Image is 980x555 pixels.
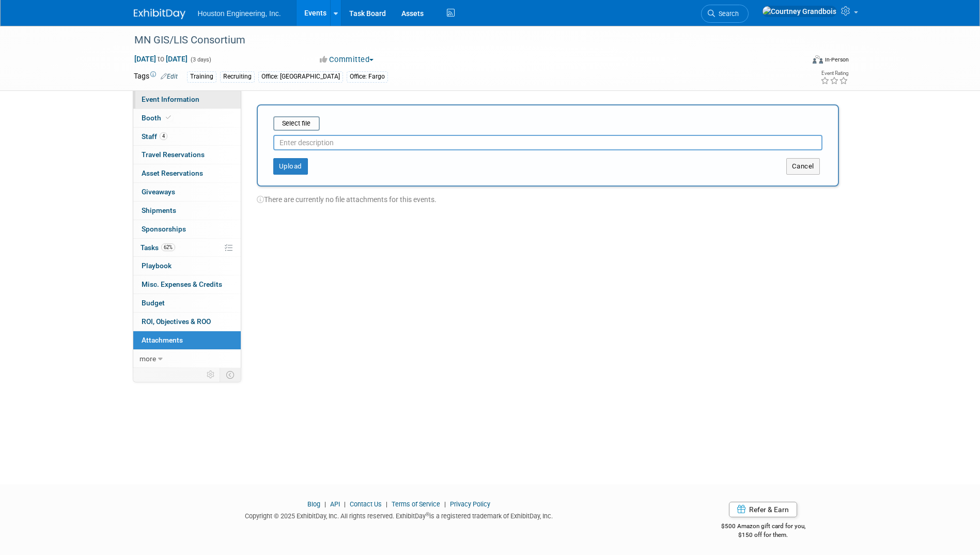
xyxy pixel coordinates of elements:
[133,350,241,368] a: more
[142,280,222,288] span: Misc. Expenses & Credits
[190,56,211,63] span: (3 days)
[680,515,847,539] div: $500 Amazon gift card for you,
[141,243,175,252] span: Tasks
[142,336,183,344] span: Attachments
[786,158,820,175] button: Cancel
[133,202,241,220] a: Shipments
[330,500,340,508] a: API
[743,54,849,69] div: Event Format
[134,71,178,83] td: Tags
[257,187,839,205] div: There are currently no file attachments for this events.
[307,500,320,508] a: Blog
[220,368,241,381] td: Toggle Event Tabs
[133,257,241,275] a: Playbook
[133,220,241,238] a: Sponsorships
[701,5,749,23] a: Search
[142,169,203,177] span: Asset Reservations
[273,135,822,150] input: Enter description
[187,71,216,82] div: Training
[680,531,847,539] div: $150 off for them.
[220,71,255,82] div: Recruiting
[133,164,241,182] a: Asset Reservations
[142,206,176,214] span: Shipments
[813,55,823,64] img: Format-Inperson.png
[156,55,166,63] span: to
[166,115,171,120] i: Booth reservation complete
[142,225,186,233] span: Sponsorships
[258,71,343,82] div: Office: [GEOGRAPHIC_DATA]
[383,500,390,508] span: |
[322,500,329,508] span: |
[202,368,220,381] td: Personalize Event Tab Strip
[161,243,175,251] span: 62%
[825,56,849,64] div: In-Person
[820,71,848,76] div: Event Rating
[133,183,241,201] a: Giveaways
[133,239,241,257] a: Tasks62%
[142,132,167,141] span: Staff
[133,146,241,164] a: Travel Reservations
[139,354,156,363] span: more
[160,132,167,140] span: 4
[392,500,440,508] a: Terms of Service
[341,500,348,508] span: |
[442,500,448,508] span: |
[198,9,281,18] span: Houston Engineering, Inc.
[142,188,175,196] span: Giveaways
[133,331,241,349] a: Attachments
[762,6,837,17] img: Courtney Grandbois
[133,109,241,127] a: Booth
[131,31,788,50] div: MN GIS/LIS Consortium
[134,509,665,521] div: Copyright © 2025 ExhibitDay, Inc. All rights reserved. ExhibitDay is a registered trademark of Ex...
[347,71,388,82] div: Office: Fargo
[142,150,205,159] span: Travel Reservations
[273,158,308,175] button: Upload
[133,294,241,312] a: Budget
[133,313,241,331] a: ROI, Objectives & ROO
[450,500,490,508] a: Privacy Policy
[133,128,241,146] a: Staff4
[142,317,211,326] span: ROI, Objectives & ROO
[133,275,241,294] a: Misc. Expenses & Credits
[142,261,172,270] span: Playbook
[715,10,739,18] span: Search
[134,9,185,19] img: ExhibitDay
[134,54,188,64] span: [DATE] [DATE]
[161,73,178,80] a: Edit
[142,299,165,307] span: Budget
[426,512,429,517] sup: ®
[142,95,199,103] span: Event Information
[729,502,797,517] a: Refer & Earn
[350,500,382,508] a: Contact Us
[133,90,241,109] a: Event Information
[142,114,173,122] span: Booth
[316,54,378,65] button: Committed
